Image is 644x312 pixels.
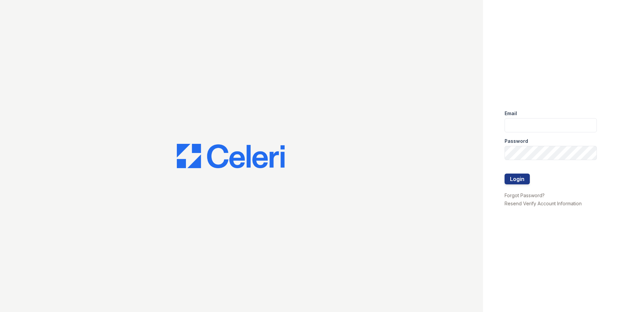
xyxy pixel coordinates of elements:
[505,174,530,184] button: Login
[505,110,517,117] label: Email
[177,144,285,168] img: CE_Logo_Blue-a8612792a0a2168367f1c8372b55b34899dd931a85d93a1a3d3e32e68fde9ad4.png
[505,138,528,145] label: Password
[505,201,582,206] a: Resend Verify Account Information
[505,192,545,198] a: Forgot Password?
